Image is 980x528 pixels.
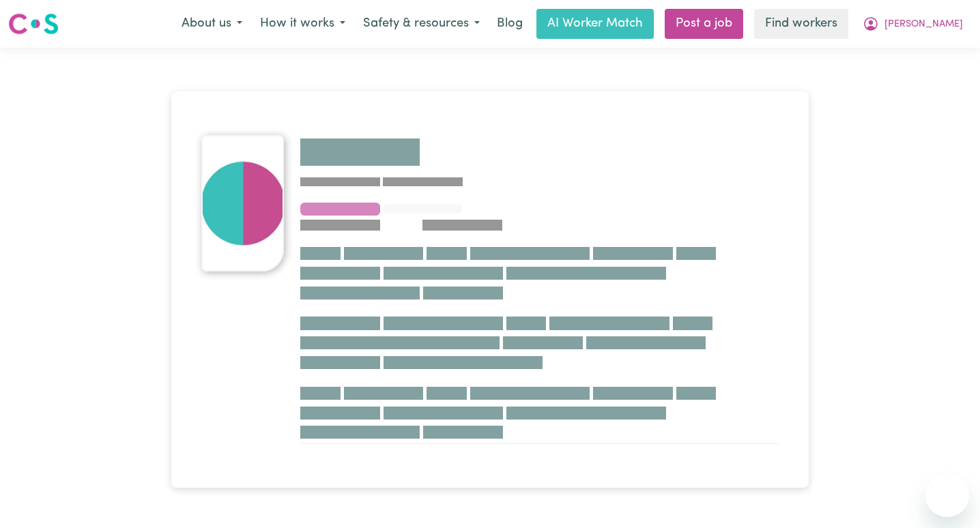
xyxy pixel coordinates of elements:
[489,9,531,39] a: Blog
[8,8,59,40] a: Careseekers logo
[884,17,963,32] span: [PERSON_NAME]
[854,10,972,38] button: My Account
[173,10,251,38] button: About us
[251,10,354,38] button: How it works
[354,10,489,38] button: Safety & resources
[925,473,969,517] iframe: Button to launch messaging window
[8,12,59,36] img: Careseekers logo
[665,9,743,39] a: Post a job
[536,9,654,39] a: AI Worker Match
[754,9,848,39] a: Find workers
